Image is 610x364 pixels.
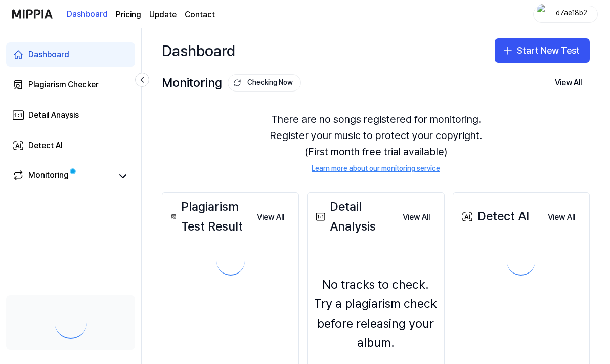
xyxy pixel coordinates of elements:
a: View All [249,206,292,227]
div: Detect AI [28,140,63,152]
a: View All [395,206,438,227]
button: View All [540,207,583,227]
div: Plagiarism Test Result [168,197,249,236]
button: Checking Now [228,74,301,92]
div: There are no songs registered for monitoring. Register your music to protect your copyright. (Fir... [162,99,590,186]
div: Dashboard [28,49,69,61]
a: Monitoring [12,169,113,184]
div: Detail Anaysis [28,109,79,121]
div: Monitoring [162,73,301,93]
a: Dashboard [67,1,108,28]
div: Plagiarism Checker [28,79,99,91]
div: Dashboard [162,38,235,63]
a: Detect AI [6,133,135,158]
button: View All [395,207,438,227]
div: Detail Analysis [314,197,394,236]
a: Update [149,9,177,21]
div: No tracks to check. Try a plagiarism check before releasing your album. [314,275,438,353]
a: Detail Anaysis [6,103,135,127]
button: View All [249,207,292,227]
div: Detect AI [459,207,529,226]
a: Contact [185,9,215,21]
a: Learn more about our monitoring service [312,164,440,174]
button: View All [547,73,590,93]
a: Dashboard [6,42,135,67]
img: profile [537,4,549,24]
div: d7ae18b2 [552,8,591,19]
a: Pricing [116,9,141,21]
a: Plagiarism Checker [6,73,135,97]
button: Start New Test [495,38,590,63]
a: View All [540,206,583,227]
button: profiled7ae18b2 [533,6,598,23]
div: Monitoring [28,169,69,184]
